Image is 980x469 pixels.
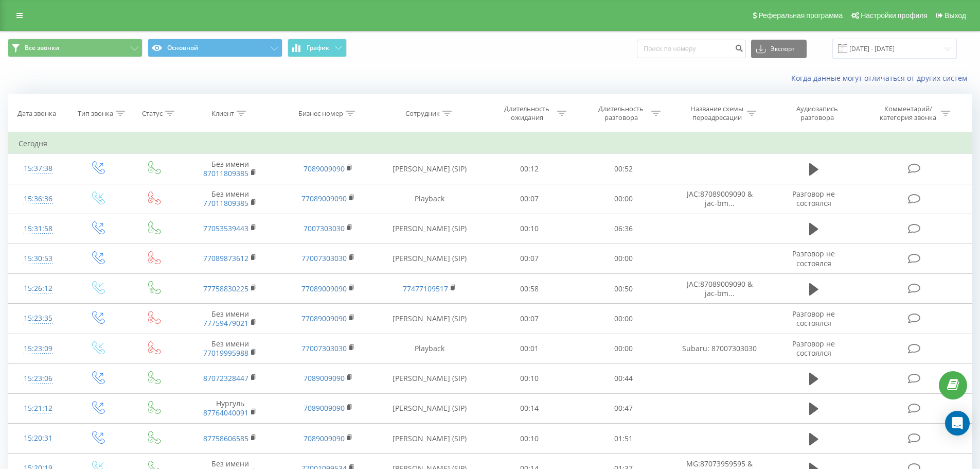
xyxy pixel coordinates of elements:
a: 77011809385 [203,198,248,208]
td: 00:00 [577,304,671,334]
a: 7089009090 [304,373,345,383]
div: Тип звонка [78,109,113,118]
td: 06:36 [577,214,671,244]
span: Выход [945,11,966,20]
div: Название схемы переадресации [689,105,744,122]
td: Playback [377,334,483,363]
div: 15:37:38 [19,159,58,179]
a: 77089009090 [301,314,347,323]
a: Когда данные могут отличаться от других систем [791,73,972,83]
a: 77089009090 [301,194,347,203]
div: Клиент [211,109,234,118]
td: Сегодня [8,133,972,154]
span: Настройки профиля [861,11,928,20]
span: Разговор не состоялся [792,189,835,208]
td: Нургуль [181,393,279,423]
a: 77759479021 [203,318,248,328]
div: 15:21:12 [19,398,58,419]
a: 77019995988 [203,348,248,358]
td: 01:51 [577,424,671,454]
div: Длительность разговора [594,105,649,122]
span: Разговор не состоялся [792,249,835,268]
div: 15:26:12 [19,279,58,299]
td: 00:58 [483,274,577,304]
a: 87758606585 [203,433,248,443]
div: Комментарий/категория звонка [878,105,938,122]
span: Разговор не состоялся [792,339,835,358]
td: 00:14 [483,393,577,423]
td: [PERSON_NAME] (SIP) [377,393,483,423]
div: Бизнес номер [298,109,343,118]
td: 00:10 [483,363,577,393]
button: График [288,39,347,57]
span: JAC:87089009090 & jac-bm... [687,279,753,298]
div: Сотрудник [405,109,440,118]
td: [PERSON_NAME] (SIP) [377,424,483,454]
a: 77758830225 [203,284,248,293]
td: Без имени [181,184,279,214]
td: 00:50 [577,274,671,304]
td: 00:00 [577,334,671,363]
button: Все звонки [8,39,142,57]
td: 00:12 [483,154,577,184]
td: 00:00 [577,244,671,273]
span: JAC:87089009090 & jac-bm... [687,189,753,208]
td: 00:10 [483,214,577,244]
a: 7089009090 [304,164,345,173]
a: 87072328447 [203,373,248,383]
button: Основной [148,39,282,57]
a: 87011809385 [203,168,248,178]
td: 00:00 [577,184,671,214]
td: 00:01 [483,334,577,363]
a: 77089009090 [301,284,347,293]
div: Статус [142,109,163,118]
div: Длительность ожидания [500,105,555,122]
a: 7007303030 [304,223,345,233]
span: Все звонки [25,44,59,52]
td: [PERSON_NAME] (SIP) [377,304,483,334]
a: 77089873612 [203,253,248,263]
td: 00:44 [577,363,671,393]
button: Экспорт [751,40,807,58]
td: 00:10 [483,424,577,454]
div: Аудиозапись разговора [783,105,850,122]
div: Дата звонка [17,109,56,118]
div: 15:20:31 [19,428,58,448]
div: 15:30:53 [19,249,58,269]
div: 15:23:06 [19,369,58,389]
a: 77477109517 [403,284,448,293]
a: 77007303030 [301,253,347,263]
a: 7089009090 [304,403,345,413]
div: 15:31:58 [19,219,58,239]
a: 77053539443 [203,223,248,233]
td: 00:47 [577,393,671,423]
td: [PERSON_NAME] (SIP) [377,363,483,393]
td: Playback [377,184,483,214]
td: [PERSON_NAME] (SIP) [377,154,483,184]
td: [PERSON_NAME] (SIP) [377,214,483,244]
a: 77007303030 [301,343,347,353]
td: 00:07 [483,304,577,334]
div: 15:23:35 [19,308,58,328]
td: Без имени [181,154,279,184]
span: Реферальная программа [758,11,843,20]
td: [PERSON_NAME] (SIP) [377,244,483,273]
input: Поиск по номеру [637,40,746,58]
td: Без имени [181,304,279,334]
td: Без имени [181,334,279,363]
td: 00:07 [483,184,577,214]
div: 15:23:09 [19,339,58,359]
td: 00:52 [577,154,671,184]
td: Subaru: 87007303030 [670,334,768,363]
span: Разговор не состоялся [792,309,835,328]
td: 00:07 [483,244,577,273]
span: График [307,44,329,51]
div: 15:36:36 [19,189,58,209]
a: 7089009090 [304,433,345,443]
a: 87764040091 [203,408,248,418]
div: Open Intercom Messenger [945,411,970,436]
